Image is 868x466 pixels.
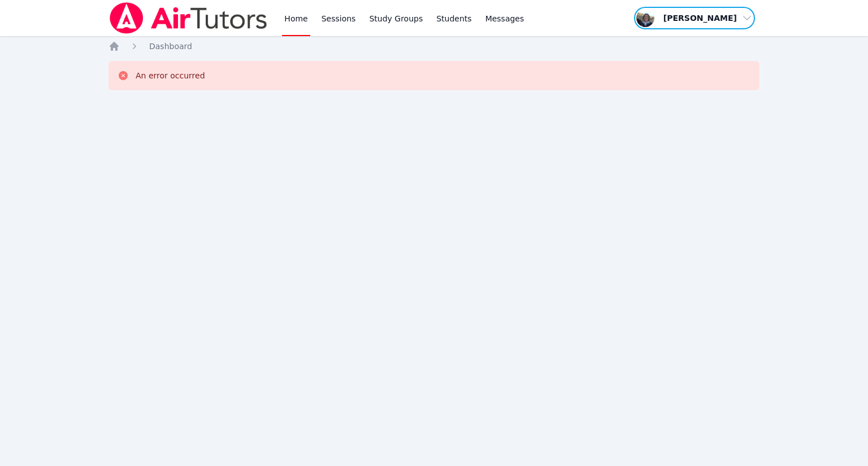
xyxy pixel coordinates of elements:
[149,41,192,52] a: Dashboard
[108,2,268,34] img: Air Tutors
[136,70,205,81] div: An error occurred
[108,41,759,52] nav: Breadcrumb
[149,42,192,51] span: Dashboard
[485,13,524,24] span: Messages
